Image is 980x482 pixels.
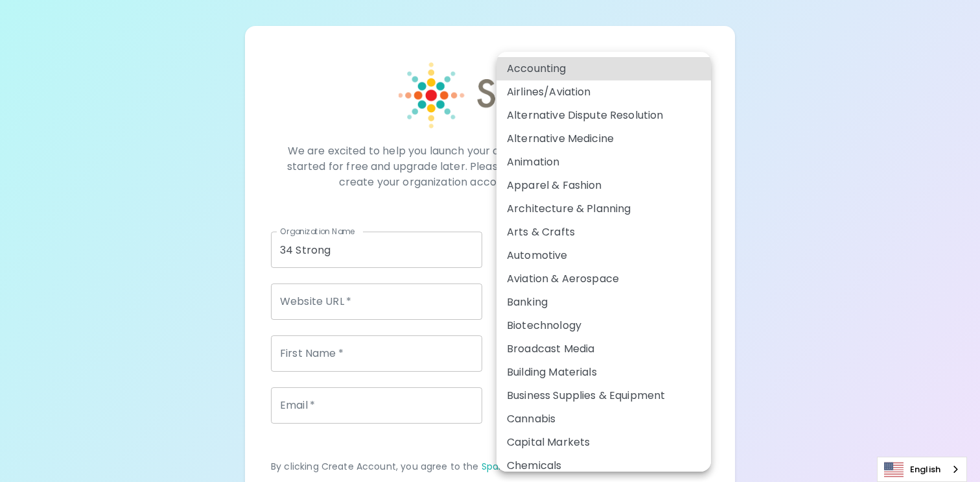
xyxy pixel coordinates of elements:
li: Building Materials [496,361,711,384]
li: Chemicals [496,454,711,477]
li: Alternative Dispute Resolution [496,104,711,127]
li: Accounting [496,57,711,80]
li: Aviation & Aerospace [496,267,711,291]
li: Broadcast Media [496,337,711,361]
li: Banking [496,291,711,314]
li: Cannabis [496,407,711,431]
li: Animation [496,151,711,174]
li: Apparel & Fashion [496,174,711,197]
li: Biotechnology [496,314,711,337]
li: Capital Markets [496,431,711,454]
a: English [878,457,966,481]
li: Alternative Medicine [496,127,711,151]
div: Language [877,457,967,482]
aside: Language selected: English [877,457,967,482]
li: Architecture & Planning [496,197,711,221]
li: Arts & Crafts [496,221,711,244]
li: Airlines/Aviation [496,80,711,104]
li: Business Supplies & Equipment [496,384,711,407]
li: Automotive [496,244,711,267]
